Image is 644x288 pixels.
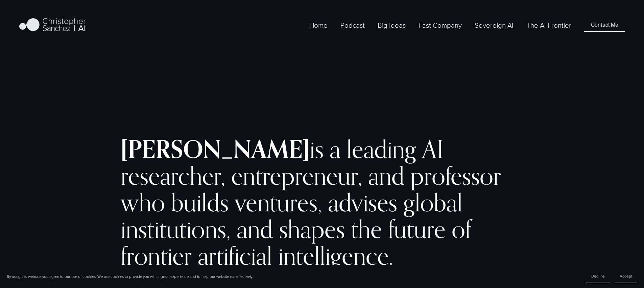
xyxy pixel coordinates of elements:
button: Decline [586,269,610,283]
img: Christopher Sanchez | AI [19,17,86,34]
a: Home [309,20,328,31]
button: Accept [615,269,637,283]
span: Accept [620,273,632,279]
h2: is a leading AI researcher, entrepreneur, and professor who builds ventures, advises global insti... [121,136,523,269]
a: folder dropdown [378,20,406,31]
a: Podcast [340,20,365,31]
span: Big Ideas [378,20,406,30]
span: Decline [591,273,605,279]
a: The AI Frontier [526,20,571,31]
strong: [PERSON_NAME] [121,134,310,164]
p: By using this website, you agree to our use of cookies. We use cookies to provide you with a grea... [7,274,253,279]
a: folder dropdown [419,20,462,31]
span: Fast Company [419,20,462,30]
a: Sovereign AI [475,20,514,31]
a: Contact Me [584,19,624,31]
